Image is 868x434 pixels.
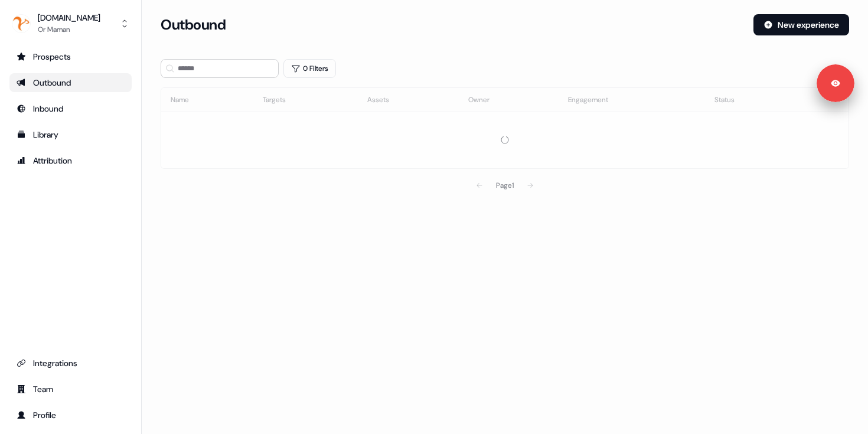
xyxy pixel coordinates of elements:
[9,354,132,373] a: Go to integrations
[9,380,132,399] a: Go to team
[753,14,849,35] button: New experience
[161,16,226,34] h3: Outbound
[17,129,125,141] div: Library
[17,383,125,395] div: Team
[17,103,125,115] div: Inbound
[9,47,132,66] a: Go to prospects
[17,409,125,421] div: Profile
[38,24,100,35] div: Or Maman
[17,155,125,167] div: Attribution
[9,151,132,170] a: Go to attribution
[17,77,125,89] div: Outbound
[283,59,336,78] button: 0 Filters
[9,125,132,144] a: Go to templates
[9,99,132,118] a: Go to Inbound
[38,12,100,24] div: [DOMAIN_NAME]
[9,73,132,92] a: Go to outbound experience
[17,357,125,369] div: Integrations
[9,9,132,38] button: [DOMAIN_NAME]Or Maman
[9,406,132,425] a: Go to profile
[17,51,125,63] div: Prospects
